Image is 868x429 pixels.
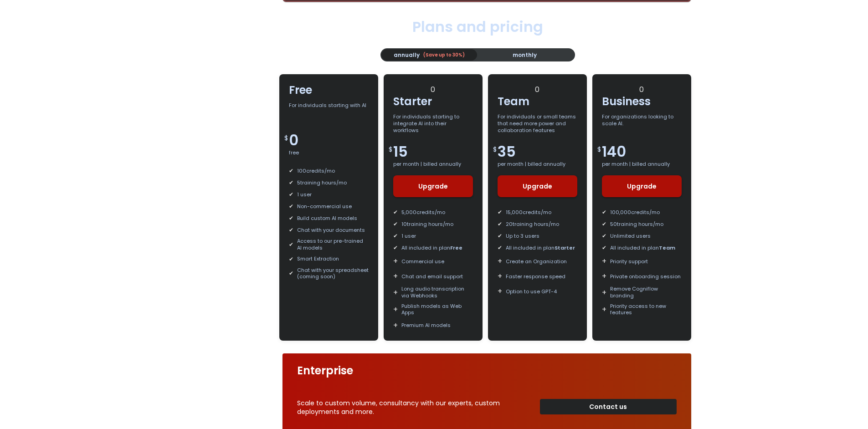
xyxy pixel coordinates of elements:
h2: 140 [602,143,682,160]
div: + [498,271,502,282]
div: + [393,304,398,315]
div: + [393,320,398,331]
p: Smart Extraction [297,255,339,262]
span: $ [597,146,601,153]
p: Priority support [610,258,648,265]
div: ✔ [393,220,398,228]
h3: Free [289,84,369,97]
h2: Plans and pricing [265,18,691,36]
button: Contact us [540,399,677,415]
p: Faster response speed [506,273,565,280]
b: Free [450,244,462,251]
p: 20 training hours/mo [506,221,559,228]
div: ✔ [602,220,606,228]
span: Upgrade [505,181,570,192]
div: ✔ [498,244,502,252]
h3: Enterprise [297,364,677,377]
div: + [602,271,606,282]
div: ✔ [602,208,606,216]
p: Non-commercial use [297,203,352,210]
div: ✔ [289,214,293,222]
p: Premium AI models [401,322,451,329]
p: free [289,149,369,156]
h2: 0 [289,132,369,149]
span: $ [389,146,392,153]
p: 50 training hours/mo [610,221,663,228]
button: Upgrade [498,175,577,197]
div: ✔ [289,202,293,210]
p: Long audio transcription via Webhooks [401,286,473,299]
p: per month | billed annually [393,161,473,168]
h2: 15 [393,143,473,160]
div: ✔ [393,232,398,240]
p: 100 credits/mo [297,168,335,174]
p: Publish models as Web Apps [401,303,473,316]
div: ✔ [289,167,293,175]
div: ✔ [602,244,606,252]
p: Up to 3 users [506,233,539,240]
p: All included in plan [506,245,575,251]
div: ✔ [393,208,398,216]
div: ✔ [289,240,293,249]
p: For individuals starting to integrate AI into their workflows [393,113,473,133]
p: Chat and email support [401,273,463,280]
p: Chat with your spreadsheet (coming soon) [297,267,369,280]
div: + [602,255,606,267]
p: monthly [513,51,537,59]
span: (Save up to 30%) [423,51,465,59]
div: 0 [384,74,483,341]
p: Priority access to new features [610,303,682,316]
div: ✔ [289,190,293,199]
p: Private onboarding session [610,273,681,280]
p: Access to our pre-trained AI models [297,238,369,251]
span: Contact us [547,401,670,413]
div: + [393,255,398,267]
button: Upgrade [393,175,473,197]
b: Starter [555,244,575,251]
p: 10 training hours/mo [401,221,453,228]
div: ✔ [393,244,398,252]
p: All included in plan [401,245,462,251]
div: ✔ [289,179,293,187]
div: 0 [488,74,587,341]
h3: Business [602,95,682,108]
span: $ [493,146,497,153]
p: For individuals or small teams that need more power and collaboration features [498,113,577,133]
div: + [498,286,502,297]
p: For organizations looking to scale AI. [602,113,682,127]
p: 5,000 credits/mo [401,209,445,216]
p: Scale to custom volume, consultancy with our experts, custom deployments and more. [297,399,529,416]
p: 15,000 credits/mo [506,209,551,216]
p: 1 user [401,233,416,240]
h2: 35 [498,143,577,160]
p: annually [394,51,420,59]
p: Commercial use [401,258,444,265]
div: ✔ [498,220,502,228]
h3: Starter [393,95,473,108]
div: + [498,255,502,267]
p: Chat with your documents [297,227,365,234]
p: per month | billed annually [498,161,577,168]
span: Upgrade [401,181,466,192]
p: per month | billed annually [602,161,682,168]
p: Remove Cogniflow branding [610,286,682,299]
span: $ [284,134,288,142]
div: + [602,287,606,298]
p: All included in plan [610,245,675,251]
button: Upgrade [602,175,682,197]
div: ✔ [498,232,502,240]
p: 5 training hours/mo [297,179,347,186]
p: Build custom AI models [297,215,357,222]
p: For individuals starting with AI [289,102,369,109]
div: ✔ [498,208,502,216]
h3: Team [498,95,577,108]
div: + [602,304,606,315]
p: 100,000 credits/mo [610,209,660,216]
b: Team [659,244,675,251]
div: ✔ [289,255,293,263]
div: + [393,287,398,298]
p: Create an Organization [506,258,567,265]
span: Upgrade [609,181,674,192]
div: ✔ [602,232,606,240]
div: + [393,271,398,282]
